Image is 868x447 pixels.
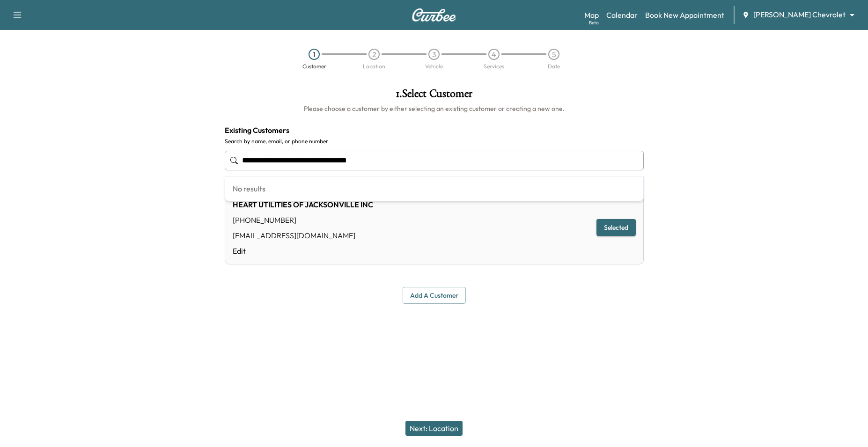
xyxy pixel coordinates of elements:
[225,125,644,136] h4: Existing Customers
[233,214,373,226] div: [PHONE_NUMBER]
[584,9,599,21] a: MapBeta
[225,104,644,113] h6: Please choose a customer by either selecting an existing customer or creating a new one.
[233,245,373,256] a: Edit
[363,64,385,69] div: Location
[428,49,440,60] div: 3
[548,49,559,60] div: 5
[425,64,443,69] div: Vehicle
[548,64,560,69] div: Date
[302,64,326,69] div: Customer
[606,9,638,21] a: Calendar
[596,219,636,236] button: Selected
[589,19,599,26] div: Beta
[309,49,320,60] div: 1
[405,421,463,436] button: Next: Location
[225,176,643,201] div: No results
[233,199,373,210] div: HEART UTILITIES OF JACKSONVILLE INC
[233,230,373,241] div: [EMAIL_ADDRESS][DOMAIN_NAME]
[488,49,500,60] div: 4
[403,287,466,304] button: Add a customer
[484,64,504,69] div: Services
[645,9,724,21] a: Book New Appointment
[225,88,644,104] h1: 1 . Select Customer
[368,49,380,60] div: 2
[412,8,456,22] img: Curbee Logo
[753,9,846,20] span: [PERSON_NAME] Chevrolet
[225,138,644,145] label: Search by name, email, or phone number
